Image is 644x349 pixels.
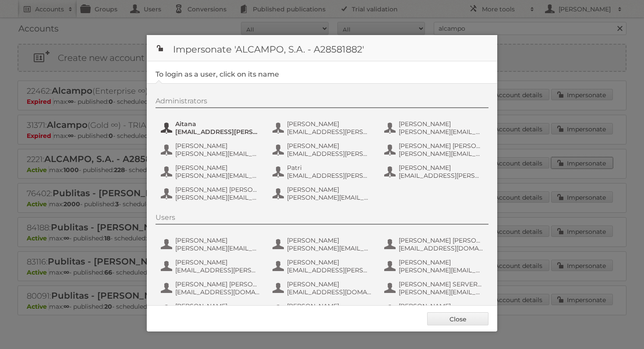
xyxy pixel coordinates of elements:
[287,302,372,310] span: [PERSON_NAME]
[399,150,484,158] span: [PERSON_NAME][EMAIL_ADDRESS][DOMAIN_NAME]
[383,119,486,137] button: [PERSON_NAME] [PERSON_NAME][EMAIL_ADDRESS][DOMAIN_NAME]
[383,141,486,159] button: [PERSON_NAME] [PERSON_NAME] [PERSON_NAME][EMAIL_ADDRESS][DOMAIN_NAME]
[160,301,263,319] button: [PERSON_NAME] [PERSON_NAME][EMAIL_ADDRESS][DOMAIN_NAME]
[399,172,484,180] span: [EMAIL_ADDRESS][PERSON_NAME][DOMAIN_NAME]
[160,257,263,275] button: [PERSON_NAME] [EMAIL_ADDRESS][PERSON_NAME][DOMAIN_NAME]
[175,266,260,274] span: [EMAIL_ADDRESS][PERSON_NAME][DOMAIN_NAME]
[160,141,263,159] button: [PERSON_NAME] [PERSON_NAME][EMAIL_ADDRESS][DOMAIN_NAME]
[175,288,260,296] span: [EMAIL_ADDRESS][DOMAIN_NAME]
[147,35,497,61] h1: Impersonate 'ALCAMPO, S.A. - A28581882'
[383,236,486,253] button: [PERSON_NAME] [PERSON_NAME] [EMAIL_ADDRESS][DOMAIN_NAME]
[399,142,484,150] span: [PERSON_NAME] [PERSON_NAME]
[399,266,484,274] span: [PERSON_NAME][EMAIL_ADDRESS][DOMAIN_NAME]
[399,128,484,136] span: [PERSON_NAME][EMAIL_ADDRESS][DOMAIN_NAME]
[287,164,372,172] span: Patri
[287,244,372,252] span: [PERSON_NAME][EMAIL_ADDRESS][DOMAIN_NAME]
[156,213,488,225] div: Users
[175,302,260,310] span: [PERSON_NAME]
[287,186,372,194] span: [PERSON_NAME]
[399,288,484,296] span: [PERSON_NAME][EMAIL_ADDRESS][DOMAIN_NAME]
[272,141,375,159] button: [PERSON_NAME] [EMAIL_ADDRESS][PERSON_NAME][DOMAIN_NAME]
[287,258,372,266] span: [PERSON_NAME]
[156,97,488,108] div: Administrators
[160,185,263,202] button: [PERSON_NAME] [PERSON_NAME] [PERSON_NAME][EMAIL_ADDRESS][DOMAIN_NAME]
[399,302,484,310] span: [PERSON_NAME]
[427,312,488,325] a: Close
[175,258,260,266] span: [PERSON_NAME]
[272,163,375,180] button: Patri [EMAIL_ADDRESS][PERSON_NAME][DOMAIN_NAME]
[287,150,372,158] span: [EMAIL_ADDRESS][PERSON_NAME][DOMAIN_NAME]
[175,120,260,128] span: Aitana
[383,279,486,297] button: [PERSON_NAME] SERVERSTARTUP [PERSON_NAME][EMAIL_ADDRESS][DOMAIN_NAME]
[160,163,263,180] button: [PERSON_NAME] [PERSON_NAME][EMAIL_ADDRESS][DOMAIN_NAME]
[175,142,260,150] span: [PERSON_NAME]
[272,185,375,202] button: [PERSON_NAME] [PERSON_NAME][EMAIL_ADDRESS][DOMAIN_NAME]
[287,266,372,274] span: [EMAIL_ADDRESS][PERSON_NAME][DOMAIN_NAME]
[175,236,260,244] span: [PERSON_NAME]
[175,280,260,288] span: [PERSON_NAME] [PERSON_NAME]
[175,244,260,252] span: [PERSON_NAME][EMAIL_ADDRESS][DOMAIN_NAME]
[175,172,260,180] span: [PERSON_NAME][EMAIL_ADDRESS][DOMAIN_NAME]
[175,164,260,172] span: [PERSON_NAME]
[160,236,263,253] button: [PERSON_NAME] [PERSON_NAME][EMAIL_ADDRESS][DOMAIN_NAME]
[287,280,372,288] span: [PERSON_NAME]
[175,186,260,194] span: [PERSON_NAME] [PERSON_NAME]
[272,279,375,297] button: [PERSON_NAME] [EMAIL_ADDRESS][DOMAIN_NAME]
[287,120,372,128] span: [PERSON_NAME]
[383,301,486,319] button: [PERSON_NAME] [EMAIL_ADDRESS][DOMAIN_NAME]
[287,288,372,296] span: [EMAIL_ADDRESS][DOMAIN_NAME]
[287,236,372,244] span: [PERSON_NAME]
[287,142,372,150] span: [PERSON_NAME]
[383,257,486,275] button: [PERSON_NAME] [PERSON_NAME][EMAIL_ADDRESS][DOMAIN_NAME]
[399,120,484,128] span: [PERSON_NAME]
[272,236,375,253] button: [PERSON_NAME] [PERSON_NAME][EMAIL_ADDRESS][DOMAIN_NAME]
[399,236,484,244] span: [PERSON_NAME] [PERSON_NAME]
[383,163,486,180] button: [PERSON_NAME] [EMAIL_ADDRESS][PERSON_NAME][DOMAIN_NAME]
[272,301,375,319] button: [PERSON_NAME] [EMAIL_ADDRESS][DOMAIN_NAME]
[399,244,484,252] span: [EMAIL_ADDRESS][DOMAIN_NAME]
[399,280,484,288] span: [PERSON_NAME] SERVERSTARTUP
[272,119,375,137] button: [PERSON_NAME] [EMAIL_ADDRESS][PERSON_NAME][DOMAIN_NAME]
[399,164,484,172] span: [PERSON_NAME]
[287,172,372,180] span: [EMAIL_ADDRESS][PERSON_NAME][DOMAIN_NAME]
[287,194,372,201] span: [PERSON_NAME][EMAIL_ADDRESS][DOMAIN_NAME]
[156,70,279,78] legend: To login as a user, click on its name
[399,258,484,266] span: [PERSON_NAME]
[160,119,263,137] button: Aitana [EMAIL_ADDRESS][PERSON_NAME][DOMAIN_NAME]
[175,150,260,158] span: [PERSON_NAME][EMAIL_ADDRESS][DOMAIN_NAME]
[175,128,260,136] span: [EMAIL_ADDRESS][PERSON_NAME][DOMAIN_NAME]
[272,257,375,275] button: [PERSON_NAME] [EMAIL_ADDRESS][PERSON_NAME][DOMAIN_NAME]
[175,194,260,201] span: [PERSON_NAME][EMAIL_ADDRESS][DOMAIN_NAME]
[160,279,263,297] button: [PERSON_NAME] [PERSON_NAME] [EMAIL_ADDRESS][DOMAIN_NAME]
[287,128,372,136] span: [EMAIL_ADDRESS][PERSON_NAME][DOMAIN_NAME]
